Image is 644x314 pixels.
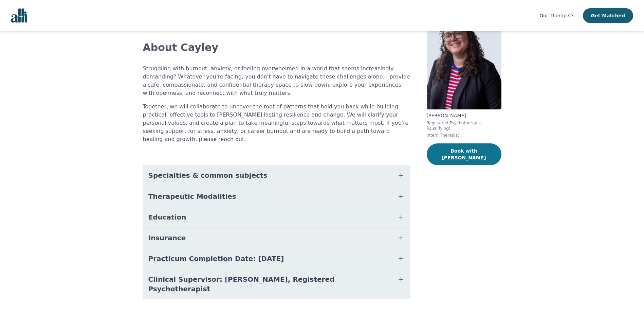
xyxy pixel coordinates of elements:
button: Book with [PERSON_NAME] [427,143,501,165]
button: Insurance [143,228,410,248]
span: Therapeutic Modalities [148,192,236,201]
img: alli logo [11,8,27,23]
a: Our Therapists [539,12,574,20]
button: Clinical Supervisor: [PERSON_NAME], Registered Psychotherapist [143,269,410,299]
p: Struggling with burnout, anxiety, or feeling overwhelmed in a world that seems increasingly deman... [143,65,410,97]
button: Practicum Completion Date: [DATE] [143,248,410,269]
button: Specialties & common subjects [143,165,410,186]
h2: About Cayley [143,41,410,54]
img: Cayley_Hanson [427,12,501,109]
span: Practicum Completion Date: [DATE] [148,254,284,263]
button: Get Matched [583,8,633,23]
p: Together, we will collaborate to uncover the root of patterns that hold you back while building p... [143,103,410,143]
p: [PERSON_NAME] [427,112,501,119]
button: Education [143,207,410,227]
span: Insurance [148,233,186,243]
p: Registered Psychotherapist (Qualifying) [427,120,501,131]
span: Education [148,212,186,222]
span: Specialties & common subjects [148,171,268,180]
span: Our Therapists [539,13,574,18]
span: Clinical Supervisor: [PERSON_NAME], Registered Psychotherapist [148,275,389,294]
p: Intern Therapist [427,133,501,138]
button: Therapeutic Modalities [143,186,410,207]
